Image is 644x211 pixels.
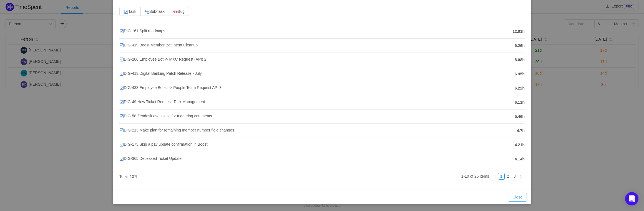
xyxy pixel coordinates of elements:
span: DIG-419 Boost Member Bot Intent Cleanup [119,43,198,47]
li: 1 [498,173,505,180]
li: 1-10 of 25 items [461,173,489,180]
span: DIG-49 New Ticket Request: Risk Management [119,100,205,104]
span: 4.21h [515,142,525,148]
a: 2 [505,173,511,179]
span: 4.7h [517,128,525,134]
i: icon: left [493,175,496,178]
img: 10318 [119,157,124,161]
img: 10318 [119,100,124,104]
span: DIG-433 Employee Boost -> People Team Request API 3 [119,85,222,90]
span: 5.46h [515,114,525,120]
a: 3 [512,173,518,179]
span: Bug [173,9,185,14]
img: 10318 [119,71,124,76]
span: Total: 107h [119,174,139,179]
span: 12.01h [512,29,525,34]
span: DIG-286 Employee Bot -> MXC Request (API) 2 [119,57,206,61]
img: 10318 [119,142,124,147]
img: 10318 [119,57,124,62]
li: Next Page [518,173,525,180]
li: Previous Page [491,173,498,180]
span: 9.26h [515,43,525,49]
img: 10318 [119,114,124,118]
span: 6.11h [515,100,525,105]
div: Open Intercom Messenger [625,192,638,205]
span: DIG-175 Skip a pay update confirmation in Boost [119,142,208,147]
img: 10318 [119,128,124,133]
img: 10316 [145,9,149,14]
button: Close [508,193,527,202]
span: DIG-413 Digital Banking Patch Release - July [119,71,202,76]
span: DIG-365 Deceased Ticket Update [119,156,182,161]
img: 10303 [173,9,178,14]
span: DIG-161 Split roadmaps [119,29,165,33]
img: 10318 [119,86,124,90]
li: 2 [505,173,511,180]
i: icon: right [520,175,523,178]
span: Task [124,9,136,14]
span: Sub-task [145,9,165,14]
img: 10318 [119,43,124,48]
img: 10318 [124,9,128,14]
span: 4.14h [515,156,525,162]
img: 10318 [119,29,124,33]
span: 6.22h [515,85,525,91]
span: DIG-58 Zendesk events list for triggering comments [119,114,212,118]
a: 1 [498,173,504,179]
span: DIG-213 Make plan for remaining member number field changes [119,128,234,132]
span: 6.95h [515,71,525,77]
li: 3 [511,173,518,180]
span: 8.08h [515,57,525,63]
